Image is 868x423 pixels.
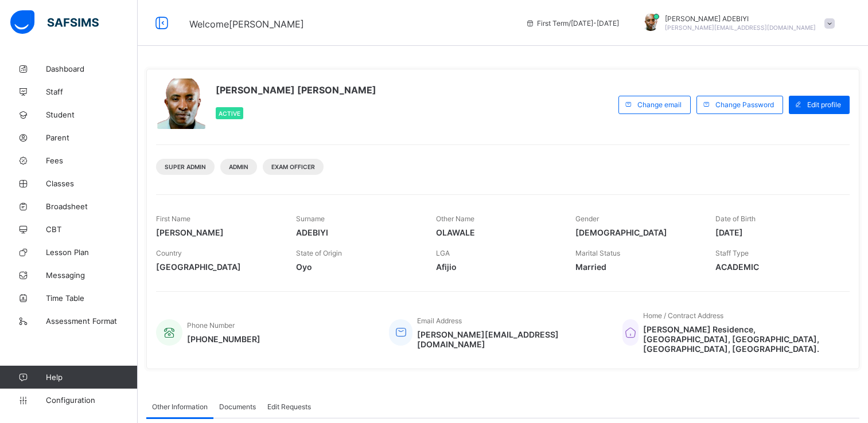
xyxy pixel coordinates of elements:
span: Phone Number [187,321,235,330]
span: Other Name [436,214,474,223]
span: Change Password [715,100,774,109]
span: Afijio [436,262,559,272]
span: Welcome [PERSON_NAME] [189,18,304,30]
span: Messaging [46,271,138,280]
span: [PERSON_NAME][EMAIL_ADDRESS][DOMAIN_NAME] [417,330,605,349]
span: Parent [46,133,138,142]
span: [PERSON_NAME] ADEBIYI [665,14,816,23]
span: Super Admin [165,163,206,170]
span: State of Origin [296,249,342,257]
img: safsims [10,10,99,34]
span: Home / Contract Address [643,311,723,320]
span: Fees [46,156,138,165]
span: Gender [575,214,599,223]
span: Help [46,373,137,382]
span: session/term information [526,19,619,28]
div: ALEXANDERADEBIYI [630,14,840,33]
span: Staff Type [715,249,749,257]
span: Dashboard [46,64,138,73]
span: [DEMOGRAPHIC_DATA] [575,228,698,237]
span: [PHONE_NUMBER] [187,334,260,344]
span: [DATE] [715,228,838,237]
span: LGA [436,249,450,257]
span: Change email [637,100,682,109]
span: [PERSON_NAME] [PERSON_NAME] [216,84,376,96]
span: Student [46,110,138,119]
span: Documents [219,402,256,411]
span: Married [575,262,698,272]
span: Time Table [46,293,138,303]
span: Edit profile [807,100,841,109]
span: Broadsheet [46,202,138,211]
span: Exam Officer [271,163,315,170]
span: Surname [296,214,325,223]
span: Staff [46,87,138,96]
span: Admin [229,163,248,170]
span: Assessment Format [46,316,138,326]
span: Configuration [46,395,137,405]
span: Email Address [417,316,462,325]
span: Date of Birth [715,214,756,223]
span: Lesson Plan [46,248,138,257]
span: Edit Requests [267,402,311,411]
span: First Name [156,214,190,223]
span: Active [219,110,240,117]
span: CBT [46,225,138,234]
span: [PERSON_NAME] Residence, [GEOGRAPHIC_DATA], [GEOGRAPHIC_DATA], [GEOGRAPHIC_DATA], [GEOGRAPHIC_DATA]. [643,324,838,354]
span: [PERSON_NAME][EMAIL_ADDRESS][DOMAIN_NAME] [665,24,816,31]
span: Other Information [152,402,208,411]
span: ACADEMIC [715,262,838,272]
span: Country [156,249,182,257]
span: Classes [46,179,138,188]
span: Oyo [296,262,419,272]
span: Marital Status [575,249,620,257]
span: ADEBIYI [296,228,419,237]
span: [GEOGRAPHIC_DATA] [156,262,279,272]
span: OLAWALE [436,228,559,237]
span: [PERSON_NAME] [156,228,279,237]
